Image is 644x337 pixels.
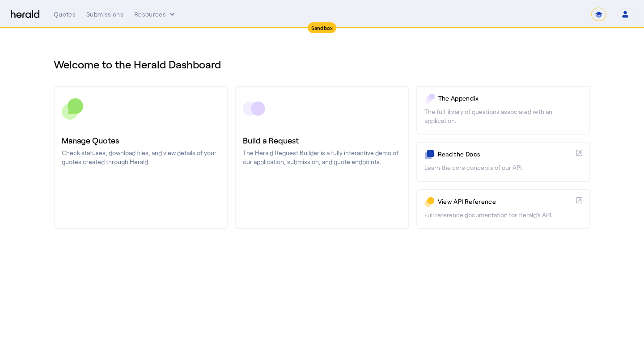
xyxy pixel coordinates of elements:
[243,134,401,147] h3: Build a Request
[54,57,590,72] h1: Welcome to the Herald Dashboard
[438,197,572,206] p: View API Reference
[416,142,590,181] a: Read the DocsLearn the core concepts of our API.
[235,86,409,229] a: Build a RequestThe Herald Request Builder is a fully interactive demo of our application, submiss...
[424,211,582,219] p: Full reference documentation for Herald's API.
[54,86,228,229] a: Manage QuotesCheck statuses, download files, and view details of your quotes created through Herald.
[134,10,177,19] button: Resources dropdown menu
[424,163,582,172] p: Learn the core concepts of our API.
[86,10,123,19] div: Submissions
[54,10,76,19] div: Quotes
[62,134,220,147] h3: Manage Quotes
[438,150,572,159] p: Read the Docs
[424,107,582,125] p: The full library of questions associated with an application.
[62,148,220,166] p: Check statuses, download files, and view details of your quotes created through Herald.
[416,189,590,229] a: View API ReferenceFull reference documentation for Herald's API.
[416,86,590,135] a: The AppendixThe full library of questions associated with an application.
[243,148,401,166] p: The Herald Request Builder is a fully interactive demo of our application, submission, and quote ...
[438,94,582,103] p: The Appendix
[11,10,39,19] img: Herald Logo
[308,22,337,33] div: Sandbox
